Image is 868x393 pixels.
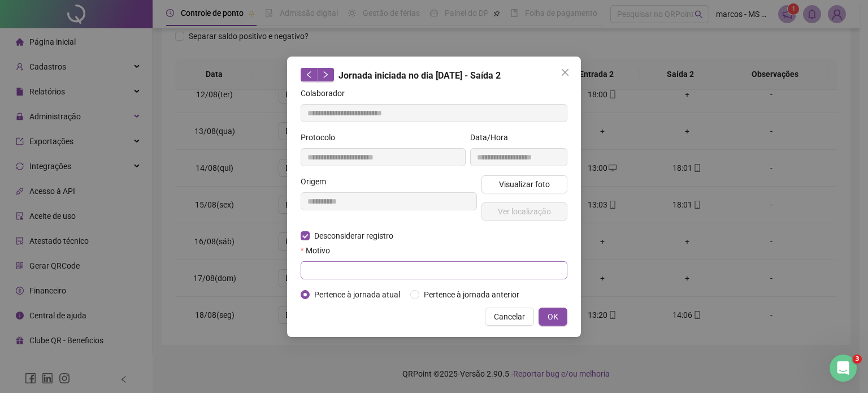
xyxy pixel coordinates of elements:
div: Jornada iniciada no dia [DATE] - Saída 2 [301,68,567,83]
span: OK [548,310,558,323]
label: Origem [301,175,333,188]
span: left [305,71,313,79]
button: Close [556,63,574,81]
span: Visualizar foto [499,178,550,191]
span: Cancelar [494,310,525,323]
button: left [301,68,318,81]
span: Desconsiderar registro [310,230,398,242]
label: Colaborador [301,87,352,100]
button: Cancelar [485,308,534,326]
span: Pertence à jornada atual [310,288,405,301]
button: Visualizar foto [481,175,567,193]
span: Pertence à jornada anterior [419,288,524,301]
button: OK [539,308,567,326]
button: Ver localização [481,202,567,221]
span: close [561,68,570,77]
span: right [322,71,329,79]
label: Protocolo [301,131,342,144]
label: Data/Hora [470,131,515,144]
label: Motivo [301,244,337,257]
iframe: Intercom live chat [830,355,857,382]
span: 3 [853,355,862,364]
button: right [317,68,334,81]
